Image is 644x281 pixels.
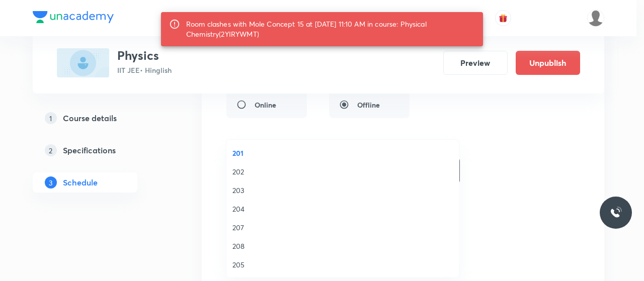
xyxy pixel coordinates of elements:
[232,148,453,158] span: 201
[232,222,453,233] span: 207
[232,259,453,270] span: 205
[232,166,453,177] span: 202
[232,204,453,214] span: 204
[232,185,453,196] span: 203
[186,15,475,43] div: Room clashes with Mole Concept 15 at [DATE] 11:10 AM in course: Physical Chemistry(2YIRYWMT)
[232,241,453,251] span: 208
